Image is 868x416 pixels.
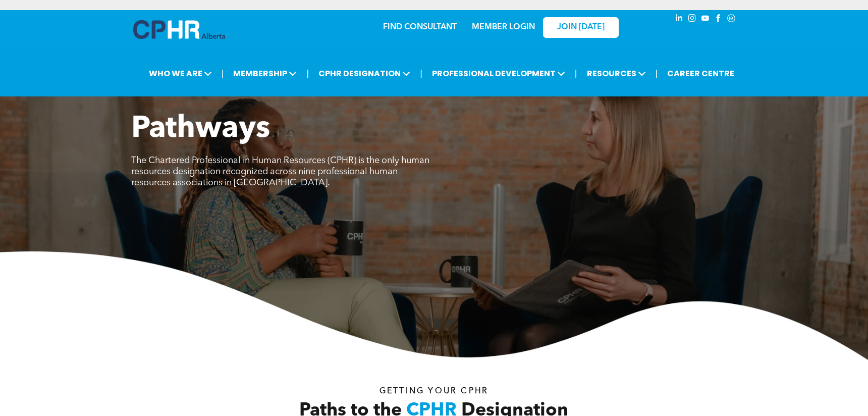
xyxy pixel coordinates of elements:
[383,23,457,31] a: FIND CONSULTANT
[472,23,535,31] a: MEMBER LOGIN
[656,63,658,84] li: |
[699,13,711,26] a: youtube
[315,64,413,83] span: CPHR DESIGNATION
[146,64,215,83] span: WHO WE ARE
[713,13,724,26] a: facebook
[379,387,489,395] span: Getting your Cphr
[429,64,568,83] span: PROFESSIONAL DEVELOPMENT
[230,64,300,83] span: MEMBERSHIP
[664,64,737,83] a: CAREER CENTRE
[686,13,697,26] a: instagram
[557,23,605,32] span: JOIN [DATE]
[420,63,422,84] li: |
[131,156,429,187] span: The Chartered Professional in Human Resources (CPHR) is the only human resources designation reco...
[306,63,309,84] li: |
[584,64,649,83] span: RESOURCES
[131,114,270,144] span: Pathways
[726,13,737,26] a: Social network
[543,17,619,38] a: JOIN [DATE]
[575,63,577,84] li: |
[222,63,224,84] li: |
[673,13,684,26] a: linkedin
[133,20,225,39] img: A blue and white logo for cp alberta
